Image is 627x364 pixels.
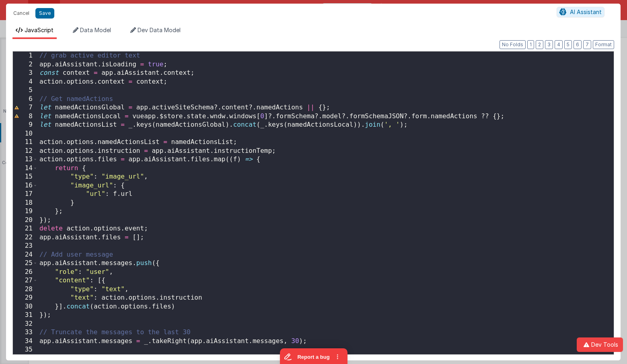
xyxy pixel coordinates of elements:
div: 19 [13,207,38,216]
div: 16 [13,181,38,190]
div: 10 [13,130,38,138]
div: 4 [13,78,38,86]
div: 1 [13,51,38,60]
div: 5 [13,86,38,95]
div: 18 [13,199,38,208]
button: 1 [527,40,534,49]
div: 22 [13,233,38,242]
div: 15 [13,173,38,181]
button: 6 [574,40,582,49]
button: Cancel [9,8,33,19]
button: 5 [564,40,572,49]
button: 7 [583,40,591,49]
div: 32 [13,320,38,329]
div: 24 [13,251,38,259]
div: 7 [13,103,38,112]
div: 30 [13,302,38,311]
div: 14 [13,164,38,173]
div: 33 [13,328,38,337]
button: No Folds [500,40,526,49]
div: 25 [13,259,38,268]
span: JavaScript [25,27,53,33]
div: 28 [13,285,38,294]
div: 2 [13,60,38,69]
button: 3 [545,40,553,49]
button: 4 [555,40,563,49]
div: 29 [13,294,38,302]
button: 2 [536,40,543,49]
div: 26 [13,268,38,277]
div: 36 [13,354,38,363]
div: 35 [13,345,38,354]
div: 21 [13,224,38,233]
span: Dev Data Model [138,27,181,33]
div: 9 [13,121,38,130]
div: 31 [13,311,38,320]
div: 6 [13,95,38,104]
div: 34 [13,337,38,346]
div: 3 [13,69,38,78]
div: 17 [13,190,38,199]
span: Data Model [80,27,111,33]
button: Format [593,40,614,49]
button: Save [35,8,54,19]
div: 27 [13,276,38,285]
div: 20 [13,216,38,225]
div: 23 [13,242,38,251]
span: AI Assistant [570,8,602,15]
div: 8 [13,112,38,121]
button: AI Assistant [557,7,604,17]
div: 11 [13,138,38,147]
div: 12 [13,147,38,156]
div: 13 [13,155,38,164]
button: Dev Tools [577,337,623,352]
